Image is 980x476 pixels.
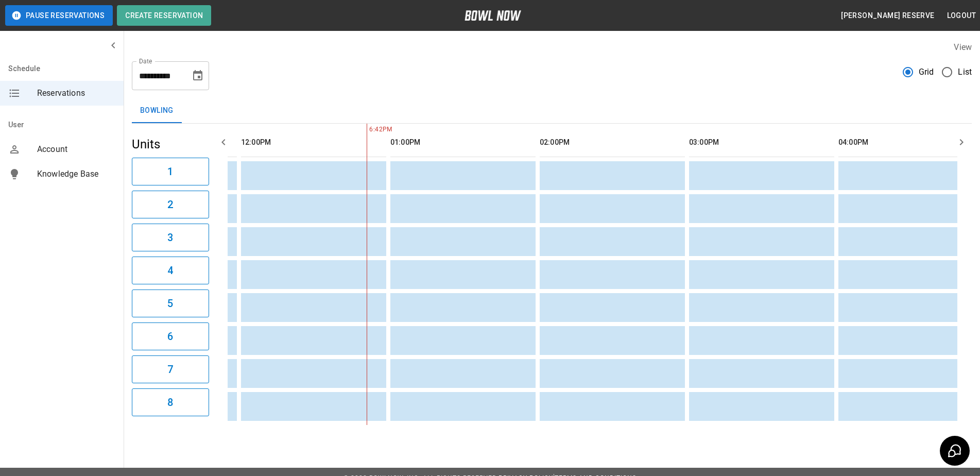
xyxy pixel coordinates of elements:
[37,87,115,99] span: Reservations
[167,196,173,213] h6: 2
[132,191,209,218] button: 2
[167,394,173,411] h6: 8
[241,128,386,157] th: 12:00PM
[167,262,173,279] h6: 4
[919,66,934,78] span: Grid
[132,158,209,185] button: 1
[954,42,972,52] label: View
[958,66,972,78] span: List
[187,65,208,86] button: Choose date, selected date is Sep 27, 2025
[132,322,209,350] button: 6
[37,143,115,156] span: Account
[132,290,209,317] button: 5
[367,125,369,135] span: 6:42PM
[132,136,209,152] h5: Units
[132,98,972,123] div: inventory tabs
[5,5,113,26] button: Pause Reservations
[837,6,938,25] button: [PERSON_NAME] reserve
[37,168,115,180] span: Knowledge Base
[167,229,173,246] h6: 3
[167,361,173,378] h6: 7
[540,128,685,157] th: 02:00PM
[132,388,209,416] button: 8
[167,295,173,312] h6: 5
[132,98,182,123] button: Bowling
[132,355,209,383] button: 7
[132,224,209,251] button: 3
[167,163,173,180] h6: 1
[465,10,521,21] img: logo
[117,5,211,26] button: Create Reservation
[390,128,536,157] th: 01:00PM
[132,257,209,284] button: 4
[167,328,173,345] h6: 6
[943,6,980,25] button: Logout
